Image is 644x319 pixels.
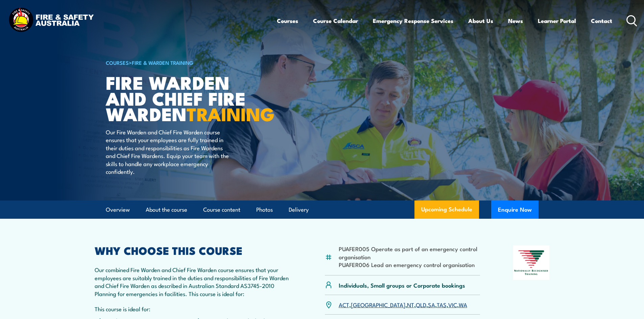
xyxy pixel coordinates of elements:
[106,59,129,66] a: COURSES
[339,300,349,309] a: ACT
[407,300,414,309] a: NT
[289,201,309,219] a: Delivery
[416,300,426,309] a: QLD
[448,300,457,309] a: VIC
[513,245,550,280] img: Nationally Recognised Training logo.
[468,12,493,30] a: About Us
[538,12,576,30] a: Learner Portal
[95,245,292,255] h2: WHY CHOOSE THIS COURSE
[339,245,480,261] li: PUAFER005 Operate as part of an emergency control organisation
[106,128,229,175] p: Our Fire Warden and Chief Fire Warden course ensures that your employees are fully trained in the...
[351,300,405,309] a: [GEOGRAPHIC_DATA]
[414,201,479,219] a: Upcoming Schedule
[491,201,539,219] button: Enquire Now
[508,12,523,30] a: News
[591,12,612,30] a: Contact
[339,301,467,309] p: , , , , , , ,
[95,305,292,313] p: This course is ideal for:
[106,201,130,219] a: Overview
[428,300,435,309] a: SA
[203,201,240,219] a: Course content
[106,58,273,67] h6: >
[256,201,273,219] a: Photos
[437,300,447,309] a: TAS
[106,74,273,122] h1: Fire Warden and Chief Fire Warden
[339,281,465,289] p: Individuals, Small groups or Corporate bookings
[146,201,187,219] a: About the course
[313,12,358,30] a: Course Calendar
[459,300,467,309] a: WA
[339,261,480,268] li: PUAFER006 Lead an emergency control organisation
[132,59,193,66] a: Fire & Warden Training
[277,12,298,30] a: Courses
[95,266,292,297] p: Our combined Fire Warden and Chief Fire Warden course ensures that your employees are suitably tr...
[373,12,453,30] a: Emergency Response Services
[187,99,275,127] strong: TRAINING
